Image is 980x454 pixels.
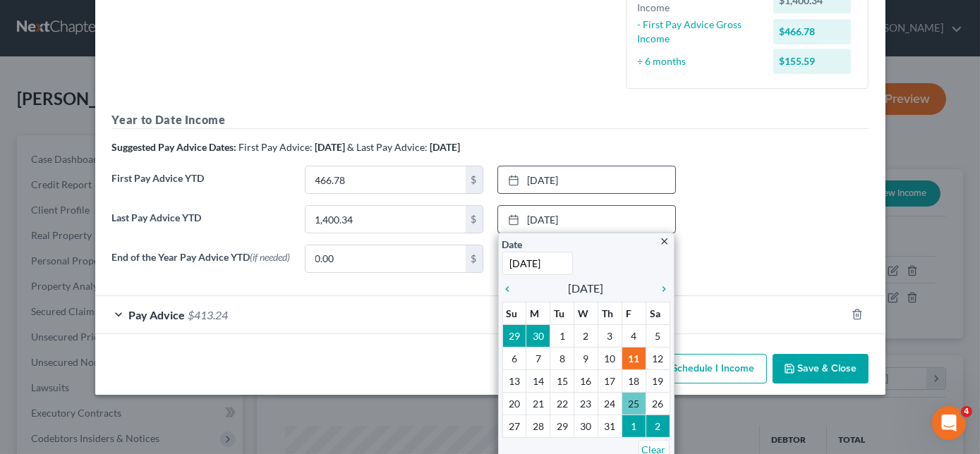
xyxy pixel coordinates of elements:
[550,392,574,415] td: 22
[430,141,461,153] strong: [DATE]
[574,324,598,347] td: 2
[631,18,767,46] div: - First Pay Advice Gross Income
[652,283,670,295] i: chevron_right
[598,392,622,415] td: 24
[550,347,574,369] td: 8
[598,415,622,437] td: 31
[502,283,521,295] i: chevron_left
[646,324,670,347] td: 5
[188,308,229,321] span: $413.24
[105,205,298,245] label: Last Pay Advice YTD
[961,406,972,417] span: 4
[598,347,622,369] td: 10
[239,141,313,153] span: First Pay Advice:
[622,369,646,392] td: 18
[646,415,670,437] td: 2
[626,354,767,384] button: Add Schedule I Income
[466,166,483,193] div: $
[306,166,466,193] input: 0.00
[550,415,574,437] td: 29
[660,236,670,247] i: close
[466,206,483,233] div: $
[306,245,466,272] input: 0.00
[550,324,574,347] td: 1
[502,369,526,392] td: 13
[502,252,573,275] input: 1/1/2013
[526,347,550,369] td: 7
[622,347,646,369] td: 11
[574,302,598,324] th: W
[622,302,646,324] th: F
[502,347,526,369] td: 6
[105,245,298,284] label: End of the Year Pay Advice YTD
[526,415,550,437] td: 28
[622,392,646,415] td: 25
[574,369,598,392] td: 16
[250,251,291,263] span: (if needed)
[598,302,622,324] th: Th
[498,166,675,193] a: [DATE]
[526,302,550,324] th: M
[622,324,646,347] td: 4
[646,302,670,324] th: Sa
[112,111,869,129] h5: Year to Date Income
[773,19,851,44] div: $466.78
[105,166,298,205] label: First Pay Advice YTD
[646,369,670,392] td: 19
[574,392,598,415] td: 23
[652,280,670,297] a: chevron_right
[631,54,767,68] div: ÷ 6 months
[574,347,598,369] td: 9
[129,308,186,321] span: Pay Advice
[112,141,237,153] strong: Suggested Pay Advice Dates:
[348,141,428,153] span: & Last Pay Advice:
[646,347,670,369] td: 12
[466,245,483,272] div: $
[498,206,675,233] a: [DATE]
[660,233,670,249] a: close
[502,302,526,324] th: Su
[550,302,574,324] th: Tu
[502,280,521,297] a: chevron_left
[932,406,966,440] iframe: Intercom live chat
[773,354,869,384] button: Save & Close
[598,369,622,392] td: 17
[502,415,526,437] td: 27
[526,324,550,347] td: 30
[502,324,526,347] td: 29
[502,392,526,415] td: 20
[569,280,604,297] span: [DATE]
[315,141,346,153] strong: [DATE]
[598,324,622,347] td: 3
[574,415,598,437] td: 30
[306,206,466,233] input: 0.00
[526,369,550,392] td: 14
[773,49,851,74] div: $155.59
[622,415,646,437] td: 1
[550,369,574,392] td: 15
[502,237,523,252] label: Date
[526,392,550,415] td: 21
[646,392,670,415] td: 26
